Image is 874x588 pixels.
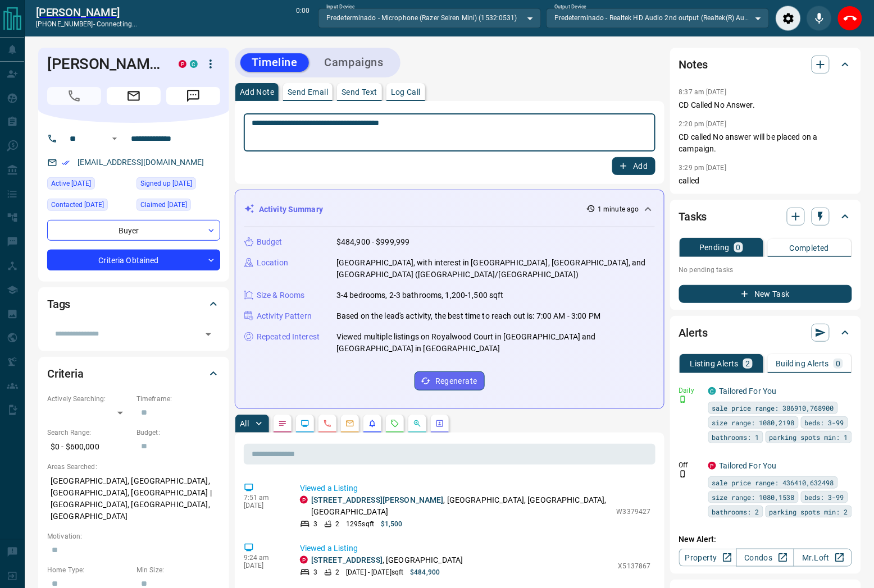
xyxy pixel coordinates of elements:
svg: Lead Browsing Activity [301,419,309,428]
p: [PHONE_NUMBER] - [36,19,137,29]
span: parking spots min: 2 [770,506,848,517]
div: Predeterminado - Microphone (Razer Seiren Mini) (1532:0531) [318,8,541,27]
p: 0 [736,244,741,251]
div: property.ca [300,496,308,504]
div: Criteria [47,360,220,387]
h2: Alerts [679,324,708,342]
p: 2:20 pm [DATE] [679,120,727,128]
p: 7:51 am [244,494,283,502]
p: Send Text [342,88,377,96]
p: Add Note [240,88,274,96]
div: condos.ca [708,387,716,395]
div: Thu Feb 06 2025 [47,199,131,214]
label: Output Device [554,3,586,11]
p: Location [257,257,288,269]
p: Search Range: [47,428,131,438]
div: Notes [679,51,852,78]
a: [STREET_ADDRESS] [311,555,383,564]
p: 0 [836,360,840,367]
svg: Emails [345,419,354,428]
span: size range: 1080,1538 [712,491,795,503]
svg: Calls [323,419,332,428]
span: Claimed [DATE] [140,199,187,210]
svg: Requests [390,419,399,428]
p: New Alert: [679,534,852,545]
span: sale price range: 436410,632498 [712,477,834,488]
svg: Push Notification Only [679,396,687,403]
p: Repeated Interest [257,331,320,343]
div: Criteria Obtained [47,250,220,270]
p: Budget [257,236,283,248]
svg: Agent Actions [435,419,444,428]
p: Activity Summary [259,204,323,215]
p: 3-4 bedrooms, 2-3 bathrooms, 1,200-1,500 sqft [336,290,504,301]
p: 2 [335,567,339,577]
p: [DATE] - [DATE] sqft [346,567,403,577]
div: Thu Apr 22 2021 [136,199,220,214]
p: $484,900 - $999,999 [336,236,410,248]
span: size range: 1080,2198 [712,417,795,428]
p: 9:24 am [244,554,283,562]
p: [GEOGRAPHIC_DATA], [GEOGRAPHIC_DATA], [GEOGRAPHIC_DATA], [GEOGRAPHIC_DATA] | [GEOGRAPHIC_DATA], [... [47,472,220,526]
p: $0 - $600,000 [47,438,131,456]
p: Daily [679,385,702,396]
button: Campaigns [313,53,395,72]
p: Send Email [288,88,328,96]
div: Tasks [679,203,852,230]
a: Property [679,549,737,567]
p: 3 [313,567,317,577]
h2: Tasks [679,208,707,226]
p: Pending [699,244,730,251]
p: [GEOGRAPHIC_DATA], with interest in [GEOGRAPHIC_DATA], [GEOGRAPHIC_DATA], and [GEOGRAPHIC_DATA] (... [336,257,655,281]
span: connecting... [97,20,137,28]
h2: Criteria [47,365,84,383]
span: Call [47,87,101,105]
button: Timeline [240,53,309,72]
button: Add [612,157,655,175]
p: Areas Searched: [47,462,220,472]
p: Timeframe: [136,394,220,404]
label: Input Device [326,3,355,11]
p: Off [679,460,702,470]
p: Completed [790,244,830,252]
div: Mon Oct 13 2025 [47,177,131,193]
div: condos.ca [190,60,198,68]
p: CD called No answer will be placed on a campaign. [679,131,852,155]
p: Min Size: [136,565,220,575]
p: Viewed a Listing [300,483,651,494]
h1: [PERSON_NAME] [47,55,162,73]
a: Condos [736,549,794,567]
button: Open [201,327,216,342]
a: Tailored For You [720,461,777,470]
a: Mr.Loft [794,549,852,567]
p: W3379427 [617,507,651,517]
p: 0:00 [296,6,309,31]
svg: Email Verified [62,159,70,167]
p: Activity Pattern [257,310,312,322]
p: [DATE] [244,502,283,509]
p: 8:37 am [DATE] [679,88,727,96]
div: Audio Settings [776,6,801,31]
div: Buyer [47,220,220,241]
button: Open [108,132,121,145]
p: Actively Searching: [47,394,131,404]
p: Listing Alerts [690,360,739,367]
p: Building Alerts [776,360,829,367]
span: beds: 3-99 [805,491,844,503]
p: [DATE] [244,562,283,569]
h2: Notes [679,56,708,73]
div: Alerts [679,319,852,346]
p: X5137867 [618,561,651,571]
h2: Tags [47,295,70,313]
a: [PERSON_NAME] [36,6,137,19]
p: $1,500 [381,519,403,529]
p: $484,900 [410,567,440,577]
p: 1295 sqft [346,519,374,529]
svg: Opportunities [413,419,422,428]
p: 3:29 pm [DATE] [679,164,727,172]
span: bathrooms: 1 [712,431,759,443]
div: property.ca [179,60,186,68]
div: Predeterminado - Realtek HD Audio 2nd output (Realtek(R) Audio) [547,8,769,27]
span: bathrooms: 2 [712,506,759,517]
div: End Call [837,6,863,31]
